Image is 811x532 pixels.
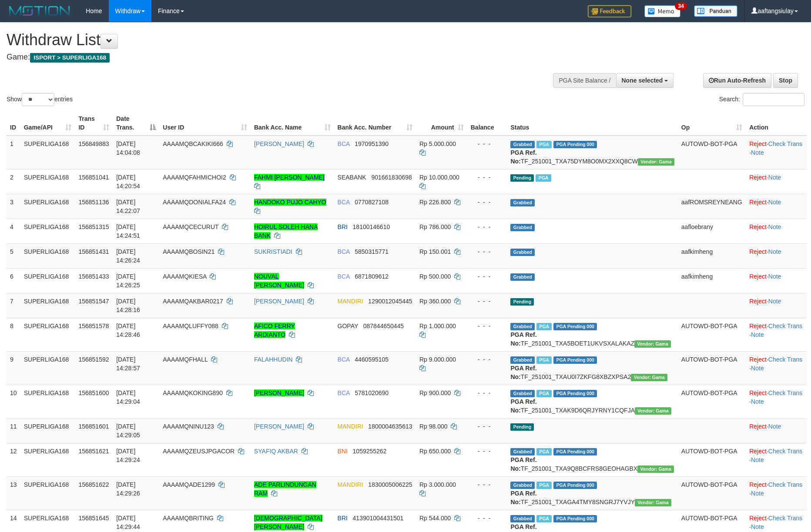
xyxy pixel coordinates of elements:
span: Marked by aafsoycanthlai [536,356,552,364]
span: Marked by aafchhiseyha [536,323,552,330]
img: panduan.png [694,5,737,17]
a: SYAFIQ AKBAR [254,448,298,455]
label: Search: [719,93,804,106]
span: [DATE] 14:24:51 [116,223,140,239]
td: AUTOWD-BOT-PGA [678,318,746,351]
td: 7 [7,293,20,318]
a: Note [751,523,764,530]
span: Rp 9.000.000 [419,356,456,363]
span: Grabbed [510,356,535,364]
a: [PERSON_NAME] [254,140,304,147]
span: Grabbed [510,224,535,231]
a: Reject [749,323,767,329]
td: 3 [7,194,20,219]
th: Balance [467,111,507,136]
a: Reject [749,223,767,230]
td: · [746,169,807,194]
td: 8 [7,318,20,351]
a: Note [768,248,781,255]
span: [DATE] 14:22:07 [116,199,140,214]
span: BCA [338,389,350,396]
td: aafloebrany [678,219,746,243]
td: TF_251001_TXAK9D6QRJYRNY1CQFJA [507,385,677,418]
span: 156851041 [78,174,109,181]
img: Button%20Memo.svg [644,5,681,17]
span: None selected [622,77,663,84]
span: Grabbed [510,390,535,397]
td: TF_251001_TXA75DYM8O0MX2XXQ8CW [507,136,677,170]
span: Rp 500.000 [419,273,451,280]
span: Rp 544.000 [419,515,451,522]
a: Check Trans [768,140,803,147]
span: AAAAMQBOSIN21 [163,248,214,255]
span: Vendor URL: https://trx31.1velocity.biz [635,407,671,415]
span: 156851136 [78,199,109,206]
span: Vendor URL: https://trx31.1velocity.biz [634,340,671,348]
a: Check Trans [768,515,803,522]
b: PGA Ref. No: [510,365,536,380]
span: 156851433 [78,273,109,280]
span: Vendor URL: https://trx31.1velocity.biz [638,158,674,166]
a: Note [751,149,764,156]
td: AUTOWD-BOT-PGA [678,476,746,510]
a: Note [768,423,781,430]
td: · · [746,318,807,351]
a: Check Trans [768,356,803,363]
th: Bank Acc. Number: activate to sort column ascending [334,111,416,136]
a: [DEMOGRAPHIC_DATA][PERSON_NAME] [254,515,322,530]
a: NOUVAL [PERSON_NAME] [254,273,304,289]
a: Reject [749,174,767,181]
a: Check Trans [768,448,803,455]
div: - - - [471,514,504,522]
span: [DATE] 14:29:04 [116,389,140,405]
a: Reject [749,298,767,305]
span: 156851645 [78,515,109,522]
a: Note [751,365,764,372]
td: SUPERLIGA168 [20,243,75,268]
span: Copy 901661830698 to clipboard [371,174,412,181]
th: Game/API: activate to sort column ascending [20,111,75,136]
td: · · [746,385,807,418]
span: BCA [338,356,350,363]
a: Reject [749,448,767,455]
span: 156851315 [78,223,109,230]
span: PGA Pending [553,482,597,489]
td: SUPERLIGA168 [20,268,75,293]
span: BNI [338,448,348,455]
span: BRI [338,223,348,230]
td: 4 [7,219,20,243]
span: Rp 10.000.000 [419,174,459,181]
td: aafkimheng [678,268,746,293]
a: Check Trans [768,389,803,396]
span: Marked by aafchhiseyha [536,448,552,456]
span: Rp 650.000 [419,448,451,455]
span: AAAAMQNINU123 [163,423,214,430]
span: Pending [510,423,534,431]
a: Reject [749,515,767,522]
span: AAAAMQDONIALFA24 [163,199,226,206]
span: BRI [338,515,348,522]
span: [DATE] 14:26:24 [116,248,140,264]
span: Rp 900.000 [419,389,451,396]
span: PGA Pending [553,323,597,330]
a: Stop [773,73,798,88]
td: · [746,194,807,219]
span: Copy 0770827108 to clipboard [355,199,389,206]
span: PGA Pending [553,141,597,148]
a: Note [751,398,764,405]
a: [PERSON_NAME] [254,298,304,305]
span: Copy 1970951390 to clipboard [355,140,389,147]
a: SUKRISTIADI [254,248,292,255]
span: Rp 5.000.000 [419,140,456,147]
td: SUPERLIGA168 [20,194,75,219]
div: - - - [471,223,504,231]
span: Rp 226.800 [419,199,451,206]
span: 34 [675,2,687,10]
b: PGA Ref. No: [510,398,536,414]
td: SUPERLIGA168 [20,443,75,476]
td: SUPERLIGA168 [20,476,75,510]
div: - - - [471,198,504,206]
b: PGA Ref. No: [510,490,536,505]
span: AAAAMQAKBAR0217 [163,298,223,305]
span: Rp 98.000 [419,423,448,430]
